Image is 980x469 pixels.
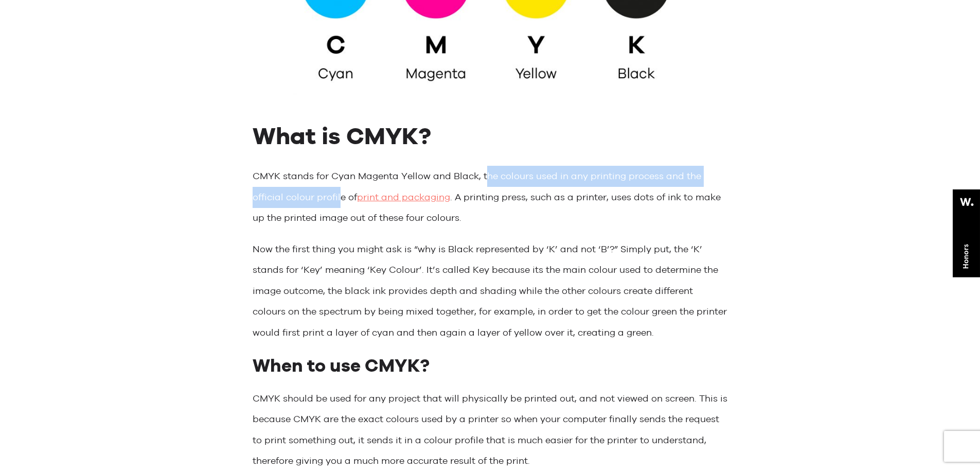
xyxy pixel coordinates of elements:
a: print and packaging [357,192,450,202]
strong: What is CMYK? [253,121,431,150]
p: Now the first thing you might ask is “why is Black represented by ‘K’ and not ‘B’?” Simply put, t... [253,239,728,343]
h4: When to use CMYK? [253,353,728,377]
p: CMYK stands for Cyan Magenta Yellow and Black, the colours used in any printing process and the o... [253,166,728,229]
